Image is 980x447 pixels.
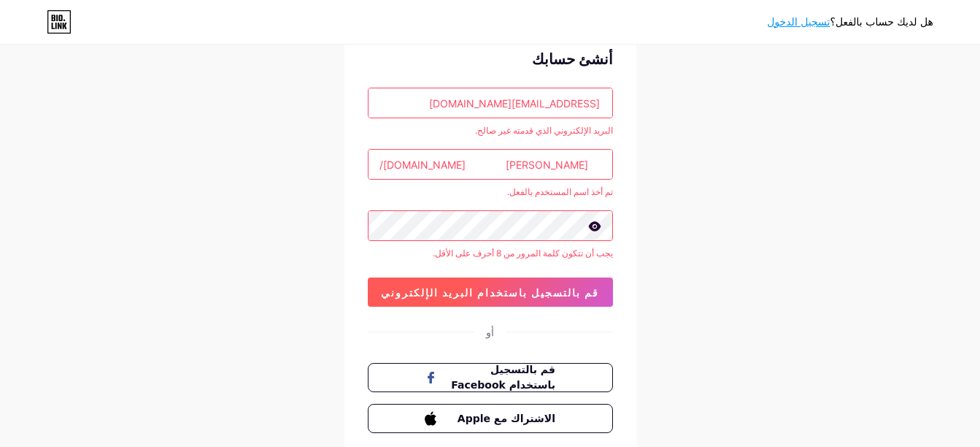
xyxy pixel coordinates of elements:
div: أو [486,324,494,340]
input: البريد الإلكتروني [369,88,612,118]
button: قم بالتسجيل باستخدام البريد الإلكتروني [368,278,613,307]
div: أنشئ حسابك [368,48,613,70]
span: قم بالتسجيل باستخدام البريد الإلكتروني [381,286,599,299]
span: الاشتراك مع Apple [442,411,555,427]
div: تم أخذ اسم المستخدم بالفعل. [368,186,613,199]
button: الاشتراك مع Apple [368,404,613,433]
div: هل لديك حساب بالفعل؟ [767,15,933,30]
div: [DOMAIN_NAME]/ [379,157,466,172]
div: يجب أن تتكون كلمة المرور من 8 أحرف على الأقل. [368,247,613,260]
div: البريد الإلكتروني الذي قدمته غير صالح. [368,124,613,137]
input: اسم المستخدم [369,150,612,179]
button: قم بالتسجيل باستخدام Facebook [368,363,613,392]
a: تسجيل الدخول [767,16,830,28]
span: قم بالتسجيل باستخدام Facebook [442,362,555,393]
